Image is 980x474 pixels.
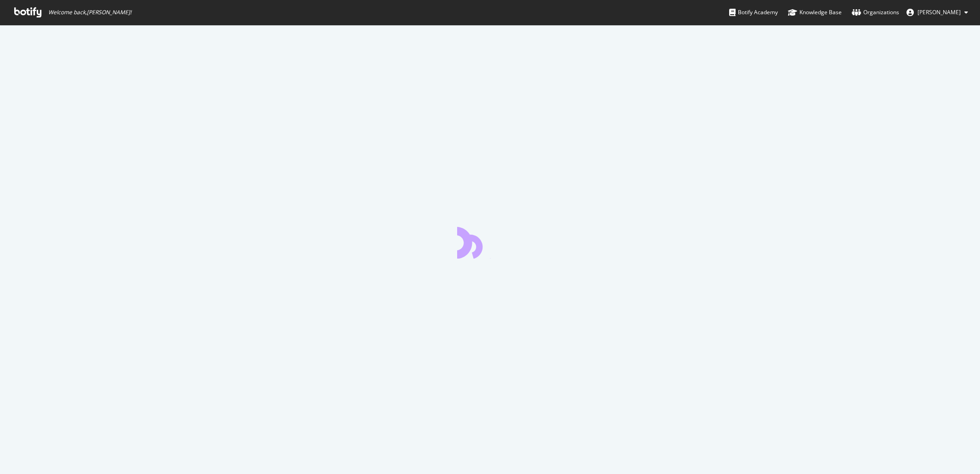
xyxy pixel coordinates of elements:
div: Botify Academy [729,8,778,17]
button: [PERSON_NAME] [899,5,975,20]
div: Organizations [852,8,899,17]
div: animation [457,226,523,259]
span: Welcome back, [PERSON_NAME] ! [48,9,131,16]
div: Knowledge Base [788,8,842,17]
span: Beatrice Bellano [918,8,961,16]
